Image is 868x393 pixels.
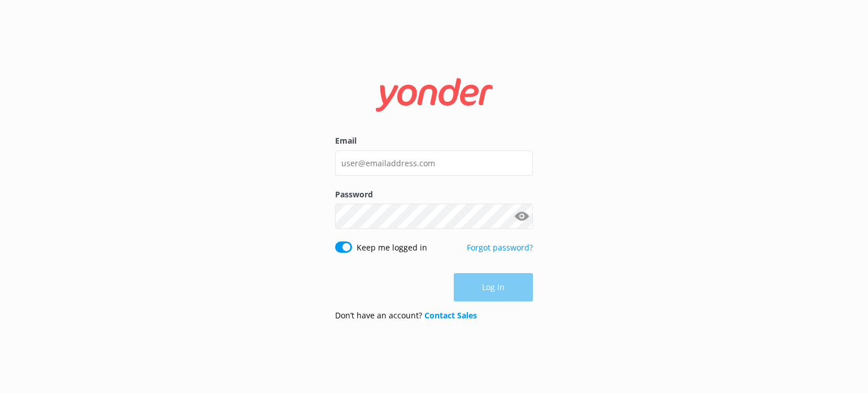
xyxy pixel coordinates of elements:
[335,135,533,147] label: Email
[467,242,533,253] a: Forgot password?
[357,241,427,254] label: Keep me logged in
[510,205,533,228] button: Show password
[335,150,533,176] input: user@emailaddress.com
[335,188,533,201] label: Password
[424,310,477,321] a: Contact Sales
[335,309,477,322] p: Don’t have an account?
